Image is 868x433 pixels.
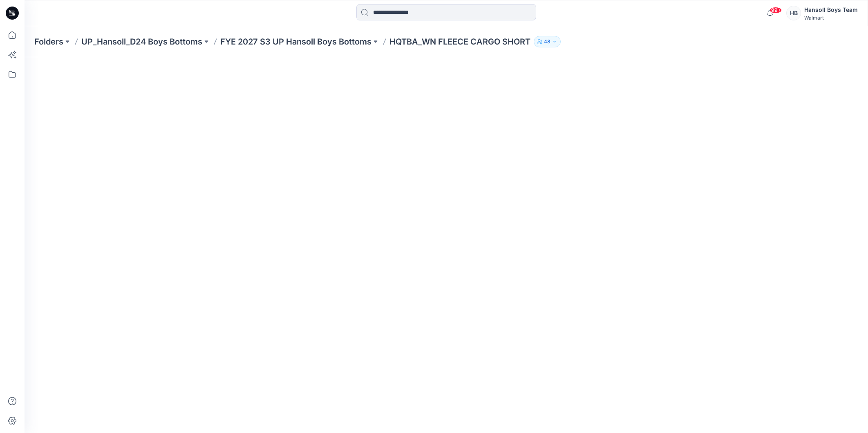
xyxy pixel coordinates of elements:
[544,37,550,46] p: 48
[770,7,782,13] span: 99+
[786,6,801,20] div: HB
[25,57,868,433] iframe: edit-style
[220,36,371,47] a: FYE 2027 S3 UP Hansoll Boys Bottoms
[804,5,858,15] div: Hansoll Boys Team
[81,36,202,47] a: UP_Hansoll_D24 Boys Bottoms
[389,36,530,47] p: HQTBA_WN FLEECE CARGO SHORT
[804,15,858,21] div: Walmart
[534,36,561,47] button: 48
[34,36,63,47] a: Folders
